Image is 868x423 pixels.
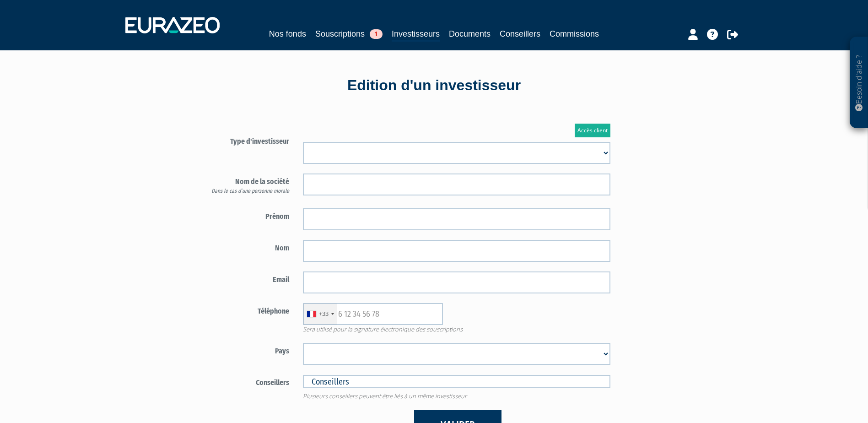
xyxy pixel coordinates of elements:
a: Commissions [550,27,599,40]
p: Besoin d'aide ? [854,42,864,124]
img: 1732889491-logotype_eurazeo_blanc_rvb.png [125,17,220,33]
label: Nom de la société [189,174,297,195]
input: 6 12 34 56 78 [303,303,443,325]
div: Edition d'un investisseur [173,75,695,96]
a: Accès client [575,124,610,137]
label: Conseillers [189,374,297,388]
span: 1 [370,29,383,39]
a: Investisseurs [392,27,440,42]
a: Souscriptions1 [315,27,383,40]
label: Téléphone [189,303,297,317]
label: Type d'investisseur [189,133,297,147]
a: Nos fonds [269,27,306,40]
span: Plusieurs conseillers peuvent être liés à un même investisseur [296,392,617,401]
div: France: +33 [303,304,337,325]
a: Conseillers [500,27,540,40]
a: Documents [449,27,491,40]
div: Dans le cas d’une personne morale [196,187,290,195]
span: Sera utilisé pour la signature électronique des souscriptions [296,325,617,334]
label: Nom [189,240,297,254]
label: Email [189,271,297,285]
label: Pays [189,343,297,357]
label: Prénom [189,208,297,222]
div: +33 [319,309,329,318]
